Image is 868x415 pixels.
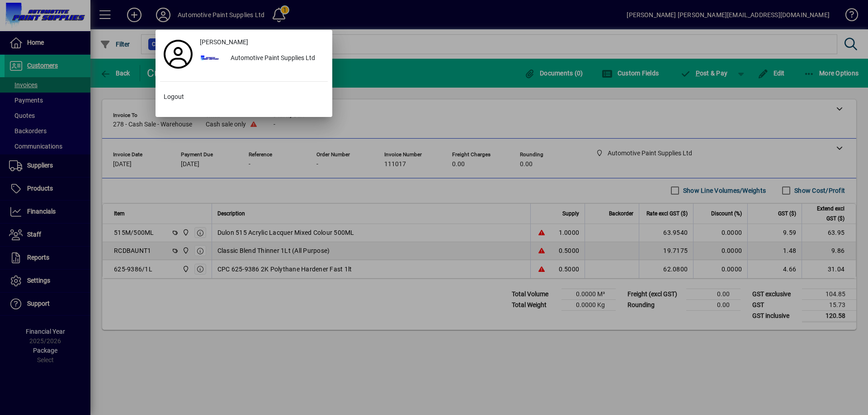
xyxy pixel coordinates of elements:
span: [PERSON_NAME] [200,37,248,47]
button: Logout [160,89,328,105]
div: Automotive Paint Supplies Ltd [223,51,328,67]
button: Automotive Paint Supplies Ltd [196,51,328,67]
a: [PERSON_NAME] [196,34,328,51]
span: Logout [164,92,184,102]
a: Profile [160,46,196,62]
